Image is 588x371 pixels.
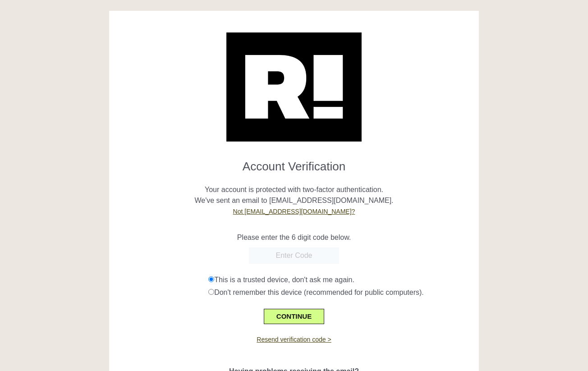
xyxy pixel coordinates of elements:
img: Retention.com [226,32,362,142]
p: Please enter the 6 digit code below. [116,232,472,243]
div: This is a trusted device, don't ask me again. [208,275,472,285]
a: Resend verification code > [257,336,331,343]
div: Don't remember this device (recommended for public computers). [208,287,472,298]
h1: Account Verification [116,152,472,174]
a: Not [EMAIL_ADDRESS][DOMAIN_NAME]? [233,208,355,215]
p: Your account is protected with two-factor authentication. We've sent an email to [EMAIL_ADDRESS][... [116,174,472,217]
button: CONTINUE [264,309,324,324]
input: Enter Code [249,247,339,264]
